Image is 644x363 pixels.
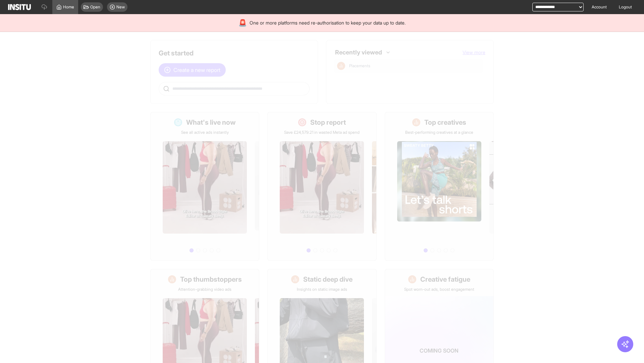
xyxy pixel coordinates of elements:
span: Open [90,4,100,10]
span: One or more platforms need re-authorisation to keep your data up to date. [250,19,406,26]
div: 🚨 [238,18,247,28]
img: Logo [8,4,31,10]
span: New [116,4,125,10]
span: Home [63,4,74,10]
